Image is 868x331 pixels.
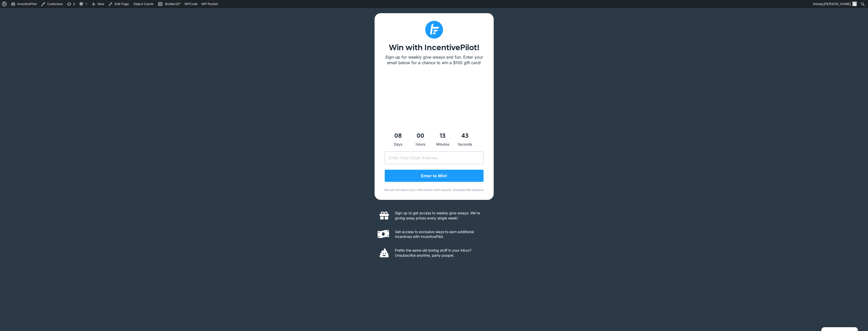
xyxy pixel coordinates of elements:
h1: Win with IncentivePilot! [385,44,484,52]
p: We will not share your information with anyone. Unsubscribe anytime. [382,188,486,192]
input: Enter Your Email Address [385,151,484,164]
span: 00 [410,131,431,141]
img: Subtract (1) [425,21,443,39]
div: Seconds [455,141,475,148]
div: Days [388,141,408,148]
span: • [179,1,180,6]
div: Minutes [433,141,453,148]
span: [PERSON_NAME] [824,2,851,6]
span: 13 [433,131,453,141]
p: Sign up to get access to weekly give-aways. We’re giving away prizes every single week! [395,211,489,220]
p: Prefer the same old boring stuff in your inbox? Unsubscribe anytime, party pooper. [395,248,489,258]
p: Sign-up for weekly give-aways and fun. Enter your email below for a chance to win a $100 gift card! [385,54,484,66]
span: 43 [455,131,475,141]
p: Get access to exclusive ways to earn additional incentives with IncentivePilot. [395,229,489,239]
span: 08 [388,131,408,141]
div: Hours [410,141,431,148]
input: Enter to Win! [385,170,484,182]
